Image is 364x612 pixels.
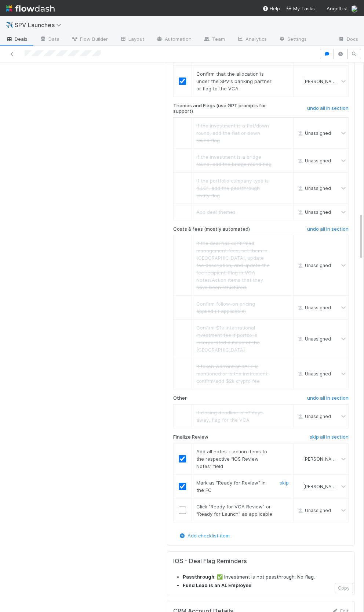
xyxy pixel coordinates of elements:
span: Unassigned [296,371,331,377]
a: My Tasks [286,5,315,12]
button: Copy [335,583,353,593]
span: Unassigned [296,507,331,513]
a: Settings [273,34,313,46]
h6: Themes and Flags (use GPT prompts for support) [173,103,287,114]
img: avatar_04f2f553-352a-453f-b9fb-c6074dc60769.png [351,5,358,12]
a: Team [197,34,231,46]
span: [PERSON_NAME] [303,456,339,461]
h6: undo all in section [307,105,349,111]
h6: undo all in section [307,226,349,232]
span: Unassigned [296,130,331,136]
span: Unassigned [296,158,331,163]
img: logo-inverted-e16ddd16eac7371096b0.svg [6,2,55,15]
span: If the deal has confirmed management fees, set them in [GEOGRAPHIC_DATA], update fee description,... [196,240,270,290]
span: AngelList [327,6,348,11]
span: Confirm $1k international investment fee if portco is incorporated outside of the [GEOGRAPHIC_DATA] [196,325,260,353]
img: avatar_04f2f553-352a-453f-b9fb-c6074dc60769.png [296,456,302,462]
a: undo all in section [307,395,349,404]
a: Analytics [231,34,273,46]
span: Unassigned [296,185,331,191]
span: Confirm follow-on pricing applied (if applicable) [196,301,255,314]
span: Unassigned [296,209,331,215]
span: Unassigned [296,414,331,419]
span: Mark as "Ready for Review" in the FC [196,480,266,493]
span: Flow Builder [71,35,108,43]
h6: Other [173,395,187,401]
h5: IOS - Deal Flag Reminders [173,558,349,565]
a: undo all in section [307,226,349,235]
span: If the investment is a bridge round, add the bridge round flag [196,154,272,167]
a: Add checklist item [179,533,230,539]
span: [PERSON_NAME] [303,78,339,84]
img: avatar_04f2f553-352a-453f-b9fb-c6074dc60769.png [296,483,302,489]
a: skip [280,480,289,486]
li: : [183,582,349,589]
span: Add all notes + action items to the respective “IOS Review Notes” field [196,449,267,469]
a: Data [34,34,65,46]
span: Confirm that the allocation is under the SPV's banking partner or flag to the VCA [196,71,272,91]
h6: Costs & fees (mostly automated) [173,226,250,232]
strong: Fund Lead is an AL Employee [183,582,251,588]
span: Click "Ready for VCA Review" or "Ready for Launch" as applicable [196,504,272,517]
span: If closing deadline is <7 days away, flag for the VCA [196,410,263,423]
span: Unassigned [296,263,331,268]
span: Add deal themes [196,209,236,215]
a: Docs [332,34,364,46]
h6: Finalize Review [173,434,208,440]
h6: skip all in section [310,434,349,440]
img: avatar_04f2f553-352a-453f-b9fb-c6074dc60769.png [296,78,302,84]
a: undo all in section [307,105,349,114]
a: Layout [114,34,150,46]
a: skip all in section [310,434,349,443]
span: If token warrant or SAFT is mentioned or is the instrument: confirm/add $2k crypto fee [196,363,269,384]
span: Deals [6,35,28,43]
span: Unassigned [296,336,331,342]
strong: Passthrough [183,574,214,580]
li: : ✅ Investment is not passthrough. No flag. [183,573,349,581]
span: ✈️ [6,22,13,28]
a: Automation [150,34,197,46]
span: If the investment is a flat/down round, add the flat or down round flag [196,123,269,143]
span: SPV Launches [15,21,65,29]
span: Unassigned [296,305,331,310]
span: [PERSON_NAME] [303,483,339,489]
span: My Tasks [286,6,315,11]
span: If the portfolio company type is “LLC”, add the passthrough entity flag [196,178,269,198]
div: Help [262,5,280,12]
h6: undo all in section [307,395,349,401]
a: Flow Builder [65,34,114,46]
